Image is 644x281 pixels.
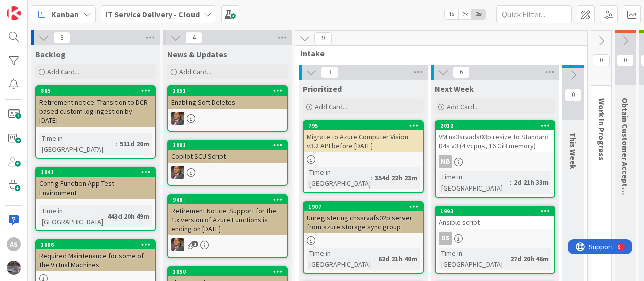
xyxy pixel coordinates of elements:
div: 1041 [41,169,155,176]
div: 1907 [304,202,423,211]
div: Required Maintenance for some of the Virtual Machines [36,249,155,271]
div: 1006Required Maintenance for some of the Virtual Machines [36,240,155,271]
div: 1051 [168,86,287,96]
div: MB [439,155,452,168]
span: 6 [453,66,470,78]
div: 1051Enabling Soft Deletes [168,86,287,109]
div: 885 [36,86,155,96]
span: 2x [458,9,472,19]
div: 2012 [436,121,554,130]
div: Enabling Soft Deletes [168,96,287,109]
span: Support [21,2,46,14]
img: DP [171,166,184,179]
div: 1050 [168,267,287,276]
img: DP [171,238,184,251]
div: Unregistering chssrvafs02p server from azure storage sync group [304,211,423,233]
div: 1993 [436,207,554,216]
div: 1993Ansible script [436,207,554,229]
div: 1001 [173,142,287,149]
div: 27d 20h 46m [508,253,551,264]
div: 885Retirement notice: Transition to DCR-based custom log ingestion by [DATE] [36,86,155,127]
div: 1050 [173,268,287,275]
div: AS [7,237,21,251]
div: 795 [308,122,423,129]
div: Time in [GEOGRAPHIC_DATA] [439,171,510,194]
div: 354d 22h 23m [372,172,420,183]
span: Next Week [435,84,474,94]
img: avatar [7,261,21,275]
span: 1x [445,9,458,19]
span: 9 [314,32,332,44]
span: 0 [565,89,582,101]
div: 511d 20m [117,138,152,149]
span: Work In Progress [597,98,607,161]
div: DP [168,238,287,251]
div: Ansible script [436,216,554,229]
div: 2012 [440,122,554,129]
span: : [510,177,511,188]
a: 948Retirement Notice: Support for the 1.x version of Azure Functions is ending on [DATE]DP [167,194,288,258]
b: IT Service Delivery - Cloud [105,9,200,19]
a: 795Migrate to Azure Computer Vision v3.2 API before [DATE]Time in [GEOGRAPHIC_DATA]:354d 22h 23m [303,120,424,193]
div: Time in [GEOGRAPHIC_DATA] [307,167,371,189]
div: 1993 [440,208,554,215]
span: Obtain Customer Acceptance [620,98,630,205]
span: Add Card... [47,67,79,76]
span: Intake [300,48,575,58]
span: : [506,253,508,264]
div: 62d 21h 40m [376,253,420,264]
div: Time in [GEOGRAPHIC_DATA] [307,248,374,270]
div: 1006 [41,241,155,248]
div: 1041Config Function App Test Environment [36,168,155,199]
div: Config Function App Test Environment [36,177,155,199]
div: 1001Copilot SCU Script [168,141,287,163]
img: Visit kanbanzone.com [7,6,21,20]
div: VM na3srvads03p resize to Standard D4s v3 (4 vcpus, 16 GiB memory) [436,130,554,152]
a: 2012VM na3srvads03p resize to Standard D4s v3 (4 vcpus, 16 GiB memory)MBTime in [GEOGRAPHIC_DATA]... [435,120,555,198]
span: Add Card... [447,102,479,111]
span: Add Card... [179,67,211,76]
span: Prioritized [303,84,342,94]
a: 1051Enabling Soft DeletesDP [167,85,288,132]
a: 1041Config Function App Test EnvironmentTime in [GEOGRAPHIC_DATA]:443d 20h 49m [35,167,156,231]
div: DP [168,166,287,179]
div: Migrate to Azure Computer Vision v3.2 API before [DATE] [304,130,423,152]
div: 1907 [308,203,423,210]
div: 948Retirement Notice: Support for the 1.x version of Azure Functions is ending on [DATE] [168,195,287,235]
div: 2012VM na3srvads03p resize to Standard D4s v3 (4 vcpus, 16 GiB memory) [436,121,554,152]
span: : [103,211,105,222]
a: 1907Unregistering chssrvafs02p server from azure storage sync groupTime in [GEOGRAPHIC_DATA]:62d ... [303,201,424,274]
span: 8 [53,32,70,44]
span: 0 [593,54,610,66]
div: DS [436,232,554,245]
span: 0 [617,54,634,66]
div: 443d 20h 49m [105,211,152,222]
div: DP [168,112,287,125]
div: Time in [GEOGRAPHIC_DATA] [39,205,103,227]
span: : [116,138,117,149]
a: 885Retirement notice: Transition to DCR-based custom log ingestion by [DATE]Time in [GEOGRAPHIC_D... [35,85,156,159]
div: 1907Unregistering chssrvafs02p server from azure storage sync group [304,202,423,233]
span: Backlog [35,49,66,59]
span: : [371,172,372,183]
span: 3 [321,66,338,78]
input: Quick Filter... [496,5,572,23]
div: MB [436,155,554,168]
div: Retirement notice: Transition to DCR-based custom log ingestion by [DATE] [36,96,155,127]
div: 1001 [168,141,287,150]
span: 4 [185,32,202,44]
span: : [374,253,376,264]
div: 2d 21h 33m [511,177,551,188]
div: DS [439,232,452,245]
span: News & Updates [167,49,227,59]
span: Add Card... [315,102,347,111]
div: 885 [41,87,155,95]
div: 1041 [36,168,155,177]
div: 795 [304,121,423,130]
span: 3x [472,9,486,19]
div: 948 [173,196,287,203]
span: Kanban [51,8,79,20]
a: 1001Copilot SCU ScriptDP [167,140,288,186]
div: 795Migrate to Azure Computer Vision v3.2 API before [DATE] [304,121,423,152]
div: Retirement Notice: Support for the 1.x version of Azure Functions is ending on [DATE] [168,204,287,235]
